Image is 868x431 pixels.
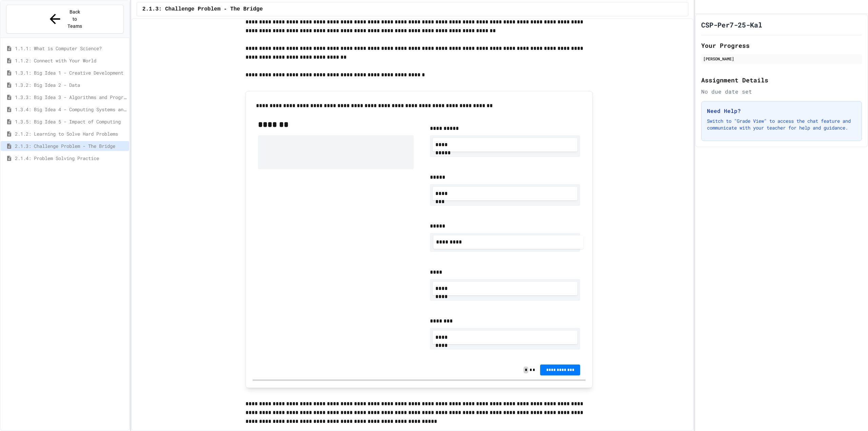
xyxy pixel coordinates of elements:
span: Back to Teams [67,8,83,30]
span: 1.3.3: Big Idea 3 - Algorithms and Programming [15,94,126,101]
h2: Assignment Details [701,75,862,85]
span: 1.1.2: Connect with Your World [15,57,126,64]
button: Back to Teams [6,5,124,34]
span: 1.1.1: What is Computer Science? [15,45,126,52]
span: 1.3.1: Big Idea 1 - Creative Development [15,69,126,76]
span: 1.3.5: Big Idea 5 - Impact of Computing [15,118,126,125]
span: 2.1.2: Learning to Solve Hard Problems [15,130,126,137]
span: 1.3.4: Big Idea 4 - Computing Systems and Networks [15,106,126,113]
h2: Your Progress [701,41,862,50]
span: 2.1.3: Challenge Problem - The Bridge [142,5,263,13]
span: 2.1.4: Problem Solving Practice [15,155,126,162]
div: [PERSON_NAME] [703,56,860,62]
h3: Need Help? [707,107,856,115]
h1: CSP-Per7-25-Kal [701,20,762,30]
span: 1.3.2: Big Idea 2 - Data [15,81,126,89]
span: 2.1.3: Challenge Problem - The Bridge [15,142,126,150]
div: No due date set [701,87,862,96]
p: Switch to "Grade View" to access the chat feature and communicate with your teacher for help and ... [707,118,856,131]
